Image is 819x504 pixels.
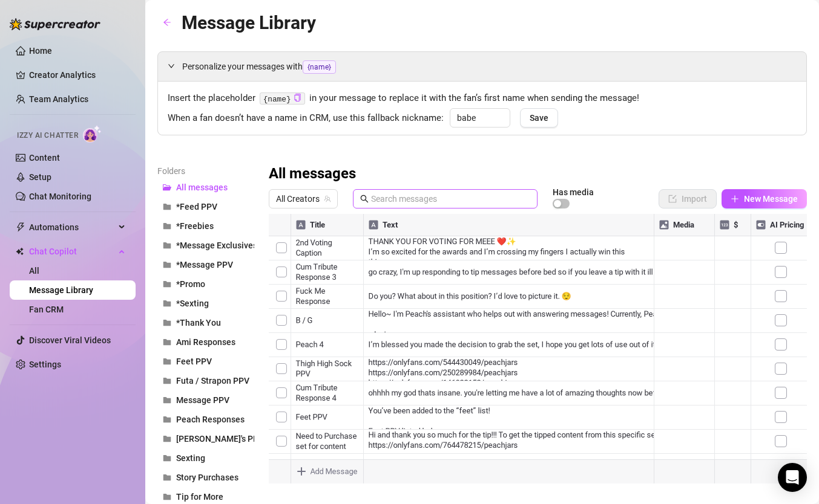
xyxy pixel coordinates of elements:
span: Chat Copilot [29,242,115,261]
img: logo-BBDzfeDw.svg [10,18,100,30]
h3: All messages [269,164,356,184]
span: folder [163,338,171,346]
button: Futa / Strapon PPV [157,371,254,390]
span: Peach Responses [176,415,245,424]
span: folder [163,415,171,424]
span: Ami Responses [176,337,235,347]
button: Message PPV [157,390,254,410]
span: folder [163,241,171,250]
button: Save [520,108,558,128]
span: Save [530,113,548,123]
button: *Message Exclusives [157,236,254,255]
div: Personalize your messages with{name} [158,52,806,81]
span: Tip for More [176,492,223,502]
span: folder [163,473,171,482]
span: Futa / Strapon PPV [176,376,249,386]
span: folder-open [163,183,171,192]
span: All Creators [276,190,331,208]
button: Peach Responses [157,410,254,429]
span: {name} [303,60,336,74]
span: Automations [29,218,115,237]
a: Settings [29,360,61,369]
span: *Thank You [176,318,221,328]
span: New Message [744,194,798,204]
span: [PERSON_NAME]'s PPV Messages [176,434,305,444]
button: All messages [157,178,254,197]
article: Message Library [182,8,316,37]
a: Message Library [29,285,93,295]
span: Message PPV [176,395,229,405]
a: Creator Analytics [29,65,126,85]
a: Setup [29,172,51,182]
span: search [360,195,369,203]
span: thunderbolt [16,222,25,232]
span: Personalize your messages with [182,60,797,74]
span: folder [163,435,171,443]
span: folder [163,493,171,501]
span: All messages [176,183,228,192]
span: When a fan doesn’t have a name in CRM, use this fallback nickname: [168,111,444,126]
span: *Promo [176,279,205,289]
a: All [29,266,39,276]
span: Story Purchases [176,473,238,482]
input: Search messages [371,192,530,205]
a: Home [29,46,52,56]
code: {name} [260,92,305,105]
span: folder [163,376,171,385]
button: *Message PPV [157,255,254,274]
button: Click to Copy [294,94,301,103]
span: folder [163,280,171,288]
a: Discover Viral Videos [29,335,111,345]
a: Team Analytics [29,94,88,104]
span: copy [294,94,301,102]
span: folder [163,396,171,404]
button: Story Purchases [157,468,254,487]
a: Content [29,153,60,163]
button: Sexting [157,448,254,468]
button: Feet PPV [157,352,254,371]
a: Fan CRM [29,305,64,314]
img: AI Chatter [83,125,102,143]
button: Ami Responses [157,332,254,352]
span: Insert the placeholder in your message to replace it with the fan’s first name when sending the m... [168,91,797,106]
span: Sexting [176,453,205,463]
span: folder [163,357,171,366]
span: folder [163,202,171,211]
button: *Thank You [157,313,254,332]
span: folder [163,299,171,308]
span: *Freebies [176,221,214,231]
button: *Promo [157,274,254,294]
span: *Feed PPV [176,202,217,212]
a: Chat Monitoring [29,192,91,201]
span: Izzy AI Chatter [17,130,78,141]
button: *Freebies [157,216,254,236]
span: folder [163,454,171,462]
button: Import [659,189,717,208]
span: expanded [168,62,175,69]
article: Folders [157,164,254,178]
article: Has media [553,189,594,196]
span: *Message Exclusives [176,241,257,250]
span: *Message PPV [176,260,233,270]
button: New Message [722,189,807,208]
div: Open Intercom Messenger [778,463,807,492]
button: *Feed PPV [157,197,254,216]
span: folder [163,260,171,269]
span: *Sexting [176,299,209,308]
span: team [324,195,331,202]
span: plus [731,195,739,203]
span: folder [163,318,171,327]
span: folder [163,222,171,230]
span: arrow-left [163,18,171,27]
img: Chat Copilot [16,247,24,256]
button: [PERSON_NAME]'s PPV Messages [157,429,254,448]
button: *Sexting [157,294,254,313]
span: Feet PPV [176,357,212,366]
